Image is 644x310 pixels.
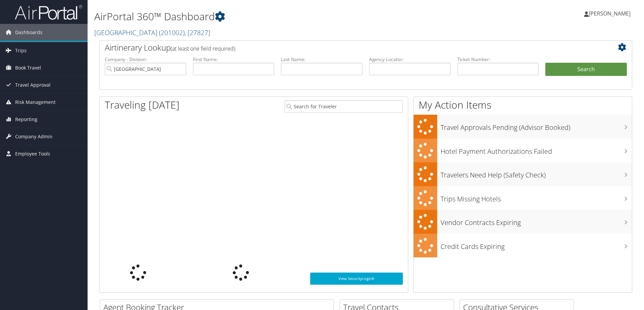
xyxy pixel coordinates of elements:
h1: Traveling [DATE] [105,98,180,112]
a: Travelers Need Help (Safety Check) [414,162,632,186]
h3: Travel Approvals Pending (Advisor Booked) [441,119,632,132]
span: Employee Tools [15,145,50,162]
span: , [ 27827 ] [185,28,210,37]
h3: Trips Missing Hotels [441,191,632,204]
a: Travel Approvals Pending (Advisor Booked) [414,115,632,139]
span: Travel Approval [15,77,51,93]
span: Trips [15,42,27,59]
h3: Credit Cards Expiring [441,238,632,251]
h3: Vendor Contracts Expiring [441,215,632,227]
label: First Name: [193,56,275,63]
span: ( 201002 ) [159,28,185,37]
label: Ticket Number: [457,56,539,63]
label: Last Name: [281,56,362,63]
label: Agency Locator: [369,56,451,63]
input: Search for Traveler [285,100,403,113]
span: Dashboards [15,24,42,41]
a: Trips Missing Hotels [414,186,632,210]
span: (at least one field required) [171,45,235,52]
button: Search [545,63,627,76]
span: [PERSON_NAME] [589,10,631,17]
span: Book Travel [15,59,41,76]
h3: Travelers Need Help (Safety Check) [441,167,632,180]
span: Company Admin [15,128,53,145]
a: Credit Cards Expiring [414,234,632,258]
img: airportal-logo.png [15,4,82,20]
span: Risk Management [15,94,56,111]
span: Reporting [15,111,37,128]
a: Hotel Payment Authorizations Failed [414,139,632,163]
h1: AirPortal 360™ Dashboard [94,9,456,24]
a: Vendor Contracts Expiring [414,210,632,234]
h2: Airtinerary Lookup [105,42,582,53]
label: Company - Division: [105,56,186,63]
a: [GEOGRAPHIC_DATA] [94,28,210,37]
h1: My Action Items [414,98,632,112]
h3: Hotel Payment Authorizations Failed [441,143,632,156]
a: View SecurityLogic® [310,273,403,285]
a: [PERSON_NAME] [584,3,637,24]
